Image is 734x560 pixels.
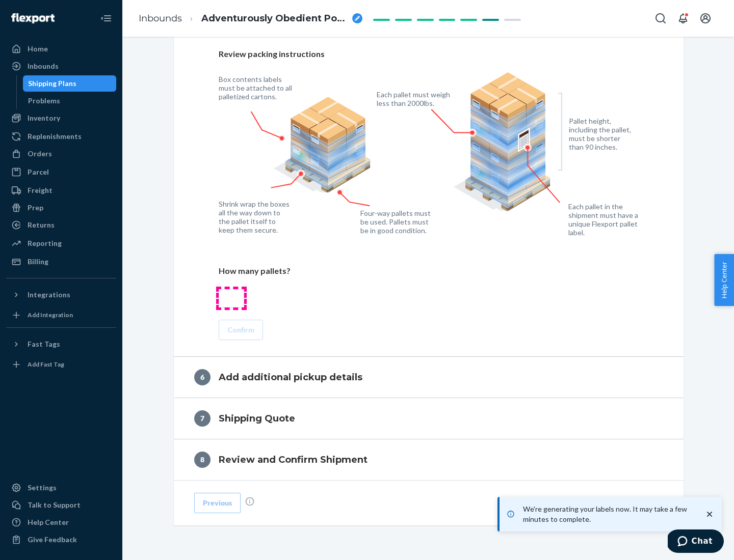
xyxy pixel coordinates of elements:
[6,110,116,126] a: Inventory
[673,8,693,29] button: Open notifications
[219,200,292,234] figcaption: Shrink wrap the boxes all the way down to the pallet itself to keep them secure.
[130,4,371,34] ol: breadcrumbs
[6,514,116,530] a: Help Center
[219,265,639,277] p: How many pallets?
[6,531,116,548] button: Give Feedback
[174,439,684,480] button: 8Review and Confirm Shipment
[219,371,362,384] h4: Add additional pickup details
[28,167,49,177] div: Parcel
[695,8,716,29] button: Open account menu
[377,90,453,107] figcaption: Each pallet must weigh less than 2000lbs.
[28,311,73,319] div: Add Integration
[6,497,116,513] button: Talk to Support
[6,254,116,270] a: Billing
[23,75,117,92] a: Shipping Plans
[704,509,715,519] svg: close toast
[28,78,76,89] div: Shipping Plans
[714,254,734,306] button: Help Center
[668,529,724,555] iframe: Opens a widget where you can chat to one of our agents
[6,200,116,216] a: Prep
[6,336,116,352] button: Fast Tags
[219,412,295,425] h4: Shipping Quote
[28,500,81,510] div: Talk to Support
[569,117,636,151] figcaption: Pallet height, including the pallet, must be shorter than 90 inches.
[28,517,69,527] div: Help Center
[6,235,116,251] a: Reporting
[23,93,117,109] a: Problems
[6,58,116,74] a: Inbounds
[6,146,116,162] a: Orders
[523,504,694,524] p: We're generating your labels now. It may take a few minutes to complete.
[28,185,53,195] div: Freight
[28,257,48,267] div: Billing
[28,44,48,54] div: Home
[28,220,55,230] div: Returns
[194,493,241,513] button: Previous
[28,360,64,369] div: Add Fast Tag
[28,290,70,300] div: Integrations
[174,357,684,398] button: 6Add additional pickup details
[6,182,116,199] a: Freight
[174,398,684,439] button: 7Shipping Quote
[360,209,431,235] figcaption: Four-way pallets must be used. Pallets must be in good condition.
[6,217,116,233] a: Returns
[650,8,671,29] button: Open Search Box
[28,149,52,159] div: Orders
[194,410,211,427] div: 7
[219,75,295,101] figcaption: Box contents labels must be attached to all palletized cartons.
[28,238,62,248] div: Reporting
[11,13,55,23] img: Flexport logo
[194,452,211,468] div: 8
[28,203,43,213] div: Prep
[28,131,82,142] div: Replenishments
[28,113,60,123] div: Inventory
[6,480,116,496] a: Settings
[6,128,116,145] a: Replenishments
[28,483,57,493] div: Settings
[28,535,77,545] div: Give Feedback
[6,41,116,57] a: Home
[219,453,368,466] h4: Review and Confirm Shipment
[28,96,60,106] div: Problems
[219,48,639,60] p: Review packing instructions
[201,12,348,25] span: Adventurously Obedient Possum
[139,13,182,24] a: Inbounds
[6,287,116,303] button: Integrations
[96,8,116,29] button: Close Navigation
[6,356,116,373] a: Add Fast Tag
[219,320,263,340] button: Confirm
[194,369,211,385] div: 6
[28,339,60,349] div: Fast Tags
[6,164,116,180] a: Parcel
[568,202,645,237] figcaption: Each pallet in the shipment must have a unique Flexport pallet label.
[6,307,116,323] a: Add Integration
[28,61,59,71] div: Inbounds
